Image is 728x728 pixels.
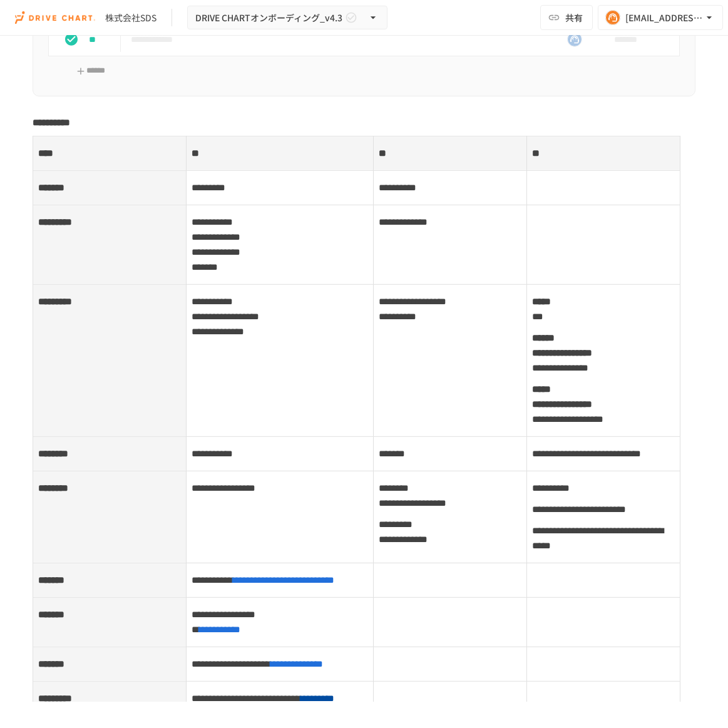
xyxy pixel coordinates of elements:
[625,10,703,26] div: [EMAIL_ADDRESS][DOMAIN_NAME]
[598,5,723,30] button: [EMAIL_ADDRESS][DOMAIN_NAME]
[105,11,156,24] div: 株式会社SDS
[187,6,387,30] button: DRIVE CHARTオンボーディング_v4.3
[15,8,95,28] img: i9VDDS9JuLRLX3JIUyK59LcYp6Y9cayLPHs4hOxMB9W
[540,5,593,30] button: 共有
[565,11,583,24] span: 共有
[195,10,342,26] span: DRIVE CHARTオンボーディング_v4.3
[59,27,84,52] button: status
